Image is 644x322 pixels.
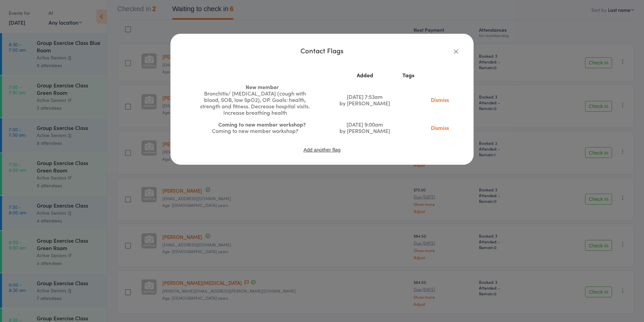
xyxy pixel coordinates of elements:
span: New member [246,83,279,90]
button: Add another flag [303,147,341,153]
a: Dismiss this flag [426,96,454,103]
td: [DATE] 7:53am by [PERSON_NAME] [332,81,397,118]
div: Coming to new member workshop? [196,128,314,134]
th: Added [332,69,397,81]
td: [DATE] 9:00am by [PERSON_NAME] [332,118,397,137]
div: Contact Flags [184,47,460,54]
a: Dismiss this flag [426,124,454,131]
span: Coming to new member workshop? [218,120,306,128]
th: Tags [397,69,420,81]
div: Bronchitis/ [MEDICAL_DATA] (cough with blood, SOB, low SpO2), OP. Goals: health, strength and fit... [196,90,314,116]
